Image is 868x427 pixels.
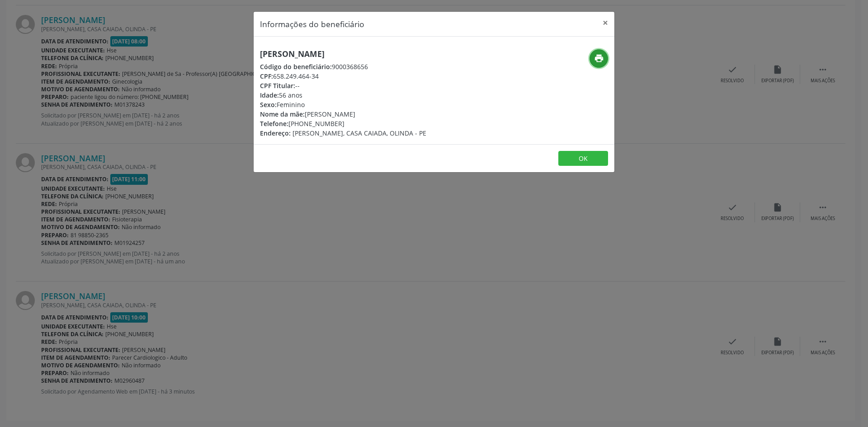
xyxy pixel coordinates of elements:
[260,129,291,137] span: Endereço:
[260,90,426,100] div: 56 anos
[596,12,614,34] button: Close
[260,81,426,90] div: --
[590,49,608,68] button: print
[558,151,608,166] button: OK
[260,72,273,80] span: CPF:
[260,62,332,71] span: Código do beneficiário:
[260,100,277,109] span: Sexo:
[260,49,426,59] h5: [PERSON_NAME]
[260,81,295,90] span: CPF Titular:
[260,110,305,118] span: Nome da mãe:
[260,71,426,81] div: 658.249.464-34
[594,53,604,63] i: print
[260,109,426,119] div: [PERSON_NAME]
[260,62,426,71] div: 9000368656
[260,91,279,99] span: Idade:
[260,100,426,109] div: Feminino
[292,129,426,137] span: [PERSON_NAME], CASA CAIADA, OLINDA - PE
[260,18,364,30] h5: Informações do beneficiário
[260,119,426,128] div: [PHONE_NUMBER]
[260,119,288,128] span: Telefone:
